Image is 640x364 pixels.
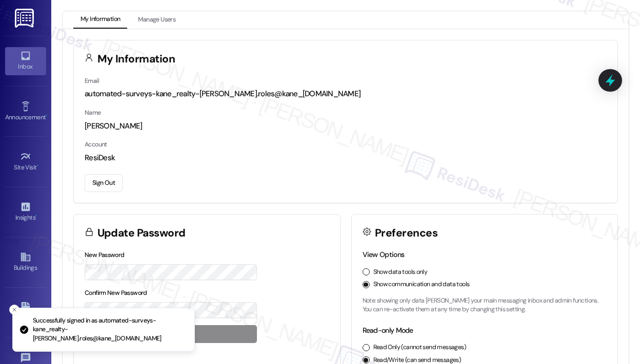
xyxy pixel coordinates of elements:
div: ResiDesk [85,153,607,163]
div: automated-surveys-kane_realty-[PERSON_NAME].roles@kane_[DOMAIN_NAME] [85,89,607,99]
button: Sign Out [85,174,123,192]
button: Close toast [9,305,19,315]
label: Account [85,140,107,148]
button: Manage Users [131,11,183,29]
a: Site Visit • [5,148,46,176]
p: Note: showing only data [PERSON_NAME] your main messaging inbox and admin functions. You can re-a... [363,296,607,314]
span: • [35,212,37,220]
span: • [46,112,47,119]
label: Name [85,109,101,117]
h3: My Information [97,54,175,65]
label: Email [85,77,99,85]
label: Show communication and data tools [373,280,470,289]
a: Buildings [5,248,46,276]
label: Read-only Mode [363,326,413,335]
label: View Options [363,250,405,259]
span: • [37,162,38,169]
h3: Preferences [375,228,437,239]
p: Successfully signed in as automated-surveys-kane_realty-[PERSON_NAME].roles@kane_[DOMAIN_NAME] [33,316,186,344]
button: My Information [73,11,127,29]
div: [PERSON_NAME] [85,121,607,132]
label: Confirm New Password [85,289,147,297]
a: Leads [5,299,46,327]
a: Inbox [5,47,46,75]
label: Read Only (cannot send messages) [373,343,466,352]
label: Show data tools only [373,268,428,277]
label: New Password [85,251,125,259]
h3: Update Password [97,228,186,239]
a: Insights • [5,198,46,226]
img: ResiDesk Logo [15,9,36,28]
